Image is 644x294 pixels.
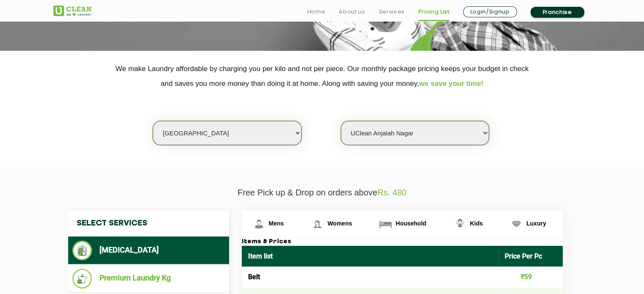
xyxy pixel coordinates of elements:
img: Kids [453,217,467,231]
span: Household [395,220,426,227]
a: Franchise [531,7,584,18]
a: Login/Signup [463,6,517,17]
a: Pricing List [418,7,450,17]
span: Kids [470,220,483,227]
th: Price Per Pc [498,246,563,267]
a: Home [307,7,326,17]
span: Mens [269,220,284,227]
td: ₹59 [498,267,563,287]
a: About us [339,7,365,17]
li: Premium Laundry Kg [72,269,225,289]
img: Dry Cleaning [72,241,92,260]
span: we save your time! [419,80,484,88]
img: Mens [252,217,266,231]
img: Household [378,217,393,231]
th: Item list [242,246,499,267]
li: [MEDICAL_DATA] [72,241,225,260]
img: Luxury [509,217,524,231]
span: Luxury [526,220,546,227]
img: UClean Laundry and Dry Cleaning [53,5,91,16]
td: Belt [242,267,499,287]
h3: Items & Prices [242,238,563,246]
h4: Select Services [68,210,229,236]
img: Womens [310,217,325,231]
a: Services [379,7,404,17]
p: Free Pick up & Drop on orders above [53,188,591,198]
span: Rs. 480 [377,188,406,197]
span: Womens [327,220,352,227]
p: We make Laundry affordable by charging you per kilo and not per piece. Our monthly package pricin... [53,61,591,91]
img: Premium Laundry Kg [72,269,92,289]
